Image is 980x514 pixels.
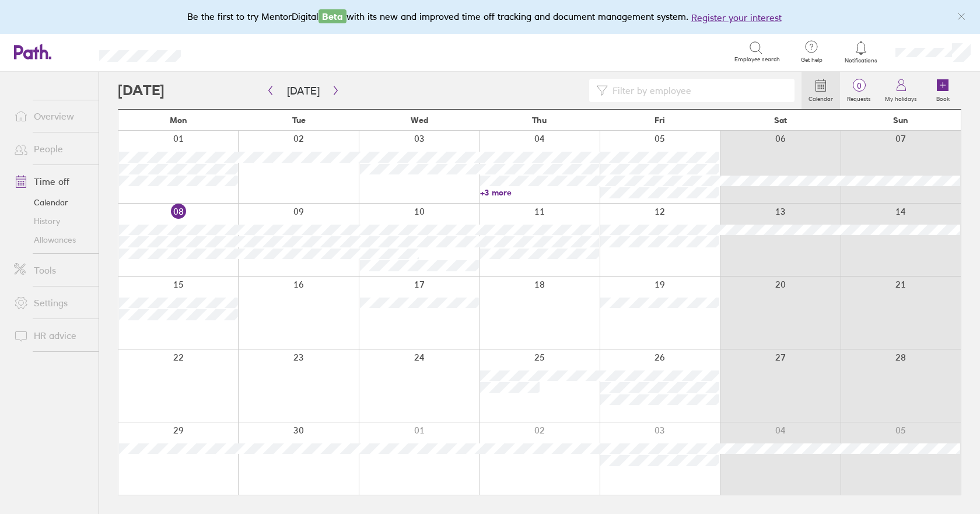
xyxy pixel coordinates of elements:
a: HR advice [5,324,99,347]
div: Be the first to try MentorDigital with its new and improved time off tracking and document manage... [187,9,793,25]
a: Calendar [801,72,840,109]
a: Overview [5,104,99,128]
a: Notifications [842,40,880,64]
label: Requests [840,92,878,103]
a: +3 more [480,187,599,198]
button: Register your interest [691,11,782,25]
a: People [5,137,99,160]
a: Tools [5,258,99,282]
label: My holidays [878,92,924,103]
span: 0 [840,81,878,90]
span: Sat [774,116,787,125]
span: Wed [411,116,428,125]
span: Thu [532,116,547,125]
span: Mon [170,116,187,125]
span: Tue [292,116,306,125]
a: Time off [5,170,99,193]
span: Employee search [734,56,780,63]
a: Book [924,72,961,109]
a: My holidays [878,72,924,109]
a: Calendar [5,193,99,212]
label: Calendar [801,92,840,103]
span: Notifications [842,57,880,64]
span: Sun [893,116,908,125]
span: Get help [793,57,831,64]
a: 0Requests [840,72,878,109]
div: Search [212,46,242,57]
span: Fri [654,116,665,125]
input: Filter by employee [608,79,787,102]
label: Book [929,92,957,103]
a: Settings [5,291,99,314]
button: [DATE] [278,81,329,100]
a: History [5,212,99,230]
span: Beta [318,9,346,23]
a: Allowances [5,230,99,249]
